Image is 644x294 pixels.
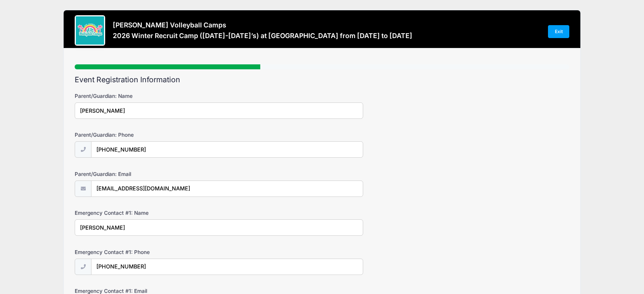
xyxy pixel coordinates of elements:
h3: 2026 Winter Recruit Camp ([DATE]-[DATE]’s) at [GEOGRAPHIC_DATA] from [DATE] to [DATE] [113,32,412,40]
label: Emergency Contact #1: Phone [75,248,240,256]
label: Parent/Guardian: Email [75,170,240,178]
input: email@email.com [91,181,363,197]
input: (xxx) xxx-xxxx [91,141,363,158]
label: Emergency Contact #1: Name [75,209,240,217]
input: (xxx) xxx-xxxx [91,259,363,275]
h2: Event Registration Information [75,75,569,84]
label: Parent/Guardian: Name [75,92,240,100]
h3: [PERSON_NAME] Volleyball Camps [113,21,412,29]
label: Parent/Guardian: Phone [75,131,240,139]
a: Exit [548,25,569,38]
